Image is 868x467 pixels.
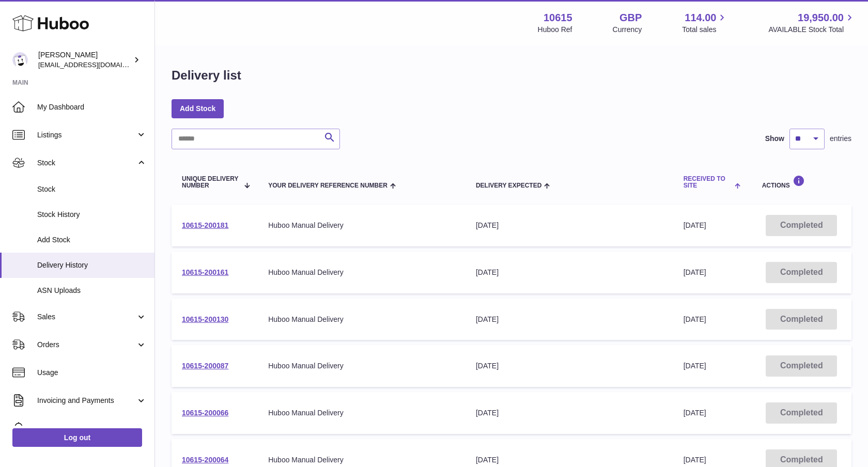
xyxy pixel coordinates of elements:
[476,361,663,371] div: [DATE]
[476,221,663,230] div: [DATE]
[37,130,136,140] span: Listings
[37,424,147,433] span: Cases
[765,134,784,144] label: Show
[182,176,239,189] span: Unique Delivery Number
[684,221,706,229] span: [DATE]
[268,268,455,277] div: Huboo Manual Delivery
[37,260,147,270] span: Delivery History
[172,99,224,118] a: Add Stock
[684,268,706,276] span: [DATE]
[538,25,572,35] div: Huboo Ref
[684,409,706,417] span: [DATE]
[12,428,142,447] a: Log out
[38,60,152,69] span: [EMAIL_ADDRESS][DOMAIN_NAME]
[37,158,136,168] span: Stock
[182,409,228,417] a: 10615-200066
[182,268,228,276] a: 10615-200161
[798,11,844,25] span: 19,950.00
[37,368,147,378] span: Usage
[182,315,228,323] a: 10615-200130
[268,361,455,371] div: Huboo Manual Delivery
[268,455,455,465] div: Huboo Manual Delivery
[37,235,147,245] span: Add Stock
[37,312,136,322] span: Sales
[682,11,728,35] a: 114.00 Total sales
[12,52,28,68] img: fulfillment@fable.com
[37,102,147,112] span: My Dashboard
[685,11,716,25] span: 114.00
[619,11,642,25] strong: GBP
[476,455,663,465] div: [DATE]
[684,362,706,370] span: [DATE]
[182,456,228,464] a: 10615-200064
[768,11,856,35] a: 19,950.00 AVAILABLE Stock Total
[476,182,541,189] span: Delivery Expected
[38,50,131,70] div: [PERSON_NAME]
[762,175,841,189] div: Actions
[172,67,241,84] h1: Delivery list
[684,176,733,189] span: Received to Site
[684,456,706,464] span: [DATE]
[37,396,136,406] span: Invoicing and Payments
[768,25,856,35] span: AVAILABLE Stock Total
[682,25,728,35] span: Total sales
[476,268,663,277] div: [DATE]
[476,315,663,324] div: [DATE]
[182,221,228,229] a: 10615-200181
[830,134,851,144] span: entries
[37,286,147,295] span: ASN Uploads
[268,221,455,230] div: Huboo Manual Delivery
[182,362,228,370] a: 10615-200087
[37,210,147,220] span: Stock History
[476,408,663,418] div: [DATE]
[684,315,706,323] span: [DATE]
[37,184,147,194] span: Stock
[544,11,572,25] strong: 10615
[268,315,455,324] div: Huboo Manual Delivery
[37,340,136,350] span: Orders
[613,25,642,35] div: Currency
[268,408,455,418] div: Huboo Manual Delivery
[268,182,388,189] span: Your Delivery Reference Number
